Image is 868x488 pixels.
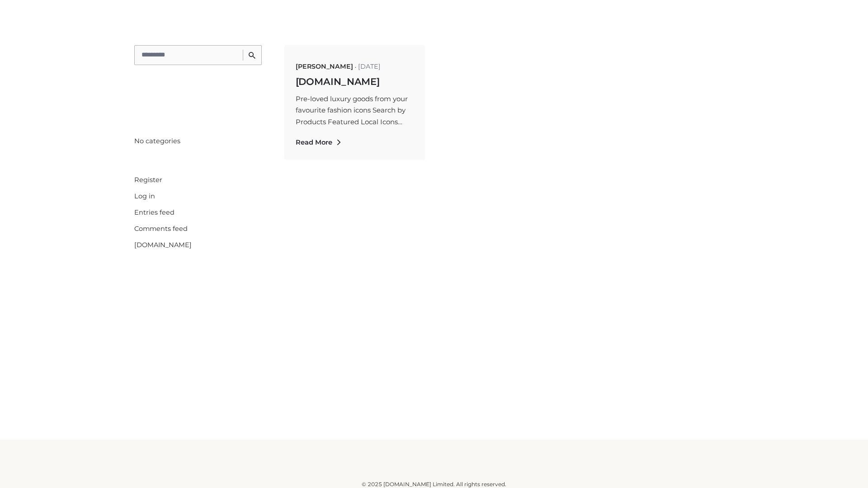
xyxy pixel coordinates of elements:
[134,225,188,233] a: Comments feed
[134,241,192,249] a: [DOMAIN_NAME]
[296,61,353,72] span: [PERSON_NAME]
[134,208,175,216] a: Entries feed
[296,136,344,148] a: Read More
[134,133,262,149] li: No categories
[296,76,380,87] a: [DOMAIN_NAME]
[134,192,155,200] a: Log in
[134,176,162,184] a: Register
[296,93,414,128] p: Pre-loved luxury goods from your favourite fashion icons Search by Products Featured Local Icons​…
[353,61,381,72] span: [DATE]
